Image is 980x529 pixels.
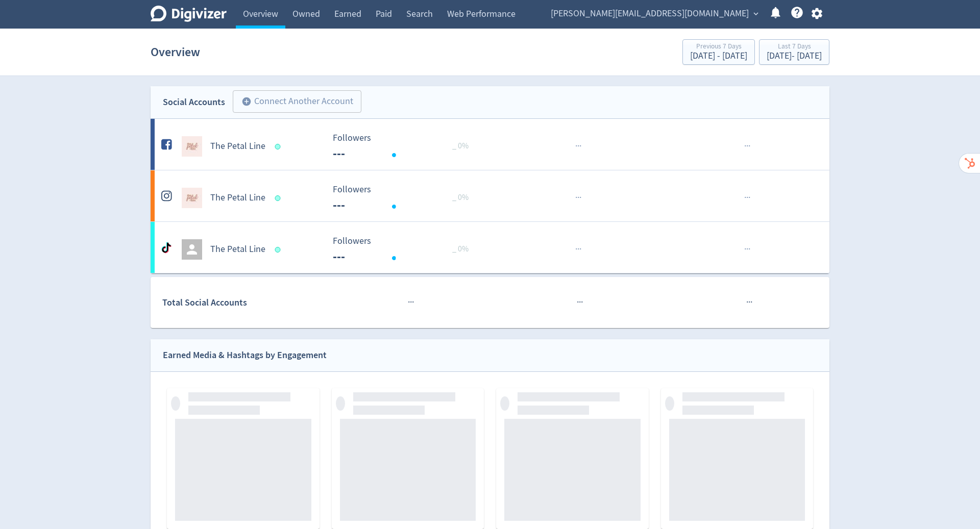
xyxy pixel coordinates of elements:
[275,144,284,149] span: Data last synced: 4 Sep 2025, 9:02am (AEST)
[577,191,579,204] span: ·
[575,191,577,204] span: ·
[225,92,361,113] a: Connect Another Account
[452,244,469,254] span: _ 0%
[182,188,202,208] img: The Petal Line undefined
[579,243,581,256] span: ·
[579,140,581,153] span: ·
[452,141,469,151] span: _ 0%
[751,9,761,18] span: expand_more
[767,52,822,61] div: [DATE] - [DATE]
[746,140,748,153] span: ·
[759,39,829,65] button: Last 7 Days[DATE]- [DATE]
[748,243,750,256] span: ·
[162,295,325,310] div: Total Social Accounts
[408,296,410,309] span: ·
[744,191,746,204] span: ·
[748,191,750,204] span: ·
[748,140,750,153] span: ·
[182,136,202,157] img: The Petal Line undefined
[682,39,755,65] button: Previous 7 Days[DATE] - [DATE]
[750,296,752,309] span: ·
[744,243,746,256] span: ·
[328,185,481,212] svg: Followers ---
[410,296,412,309] span: ·
[577,296,579,309] span: ·
[744,140,746,153] span: ·
[412,296,414,309] span: ·
[575,140,577,153] span: ·
[275,195,284,201] span: Data last synced: 4 Sep 2025, 9:02am (AEST)
[748,296,750,309] span: ·
[328,133,481,160] svg: Followers ---
[577,243,579,256] span: ·
[241,96,252,107] span: add_circle
[577,140,579,153] span: ·
[163,348,327,363] div: Earned Media & Hashtags by Engagement
[547,6,761,22] button: [PERSON_NAME][EMAIL_ADDRESS][DOMAIN_NAME]
[210,192,265,204] h5: The Petal Line
[210,243,265,256] h5: The Petal Line
[452,192,469,203] span: _ 0%
[275,247,284,253] span: Data last synced: 4 Sep 2025, 9:02am (AEST)
[163,95,225,110] div: Social Accounts
[151,36,200,68] h1: Overview
[210,140,265,153] h5: The Petal Line
[579,191,581,204] span: ·
[746,191,748,204] span: ·
[151,119,829,170] a: The Petal Line undefinedThe Petal Line Followers --- Followers --- _ 0%······
[551,6,749,22] span: [PERSON_NAME][EMAIL_ADDRESS][DOMAIN_NAME]
[690,52,747,61] div: [DATE] - [DATE]
[151,222,829,273] a: The Petal Line Followers --- Followers --- _ 0%······
[581,296,583,309] span: ·
[579,296,581,309] span: ·
[328,236,481,263] svg: Followers ---
[151,170,829,221] a: The Petal Line undefinedThe Petal Line Followers --- Followers --- _ 0%······
[767,43,822,52] div: Last 7 Days
[233,90,361,113] button: Connect Another Account
[746,296,748,309] span: ·
[746,243,748,256] span: ·
[575,243,577,256] span: ·
[690,43,747,52] div: Previous 7 Days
